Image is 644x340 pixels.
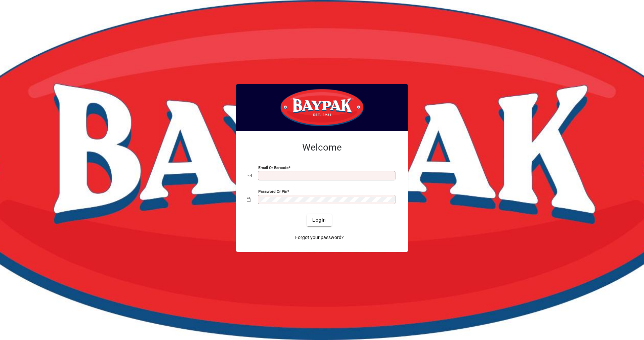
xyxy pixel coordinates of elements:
[258,189,287,193] mat-label: Password or Pin
[292,232,346,244] a: Forgot your password?
[258,165,288,170] mat-label: Email or Barcode
[295,234,344,241] span: Forgot your password?
[247,142,397,153] h2: Welcome
[312,217,326,224] span: Login
[307,214,331,226] button: Login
